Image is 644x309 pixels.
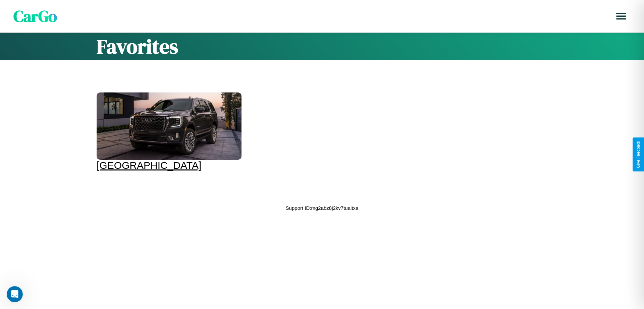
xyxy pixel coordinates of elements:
p: Support ID: mg2abz8j2kv7tuaitxa [286,203,359,213]
div: Give Feedback [636,141,641,168]
iframe: Intercom live chat [7,286,23,302]
div: [GEOGRAPHIC_DATA] [97,160,241,171]
span: CarGo [13,5,57,27]
h1: Favorites [97,33,547,60]
button: Open menu [612,7,631,26]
